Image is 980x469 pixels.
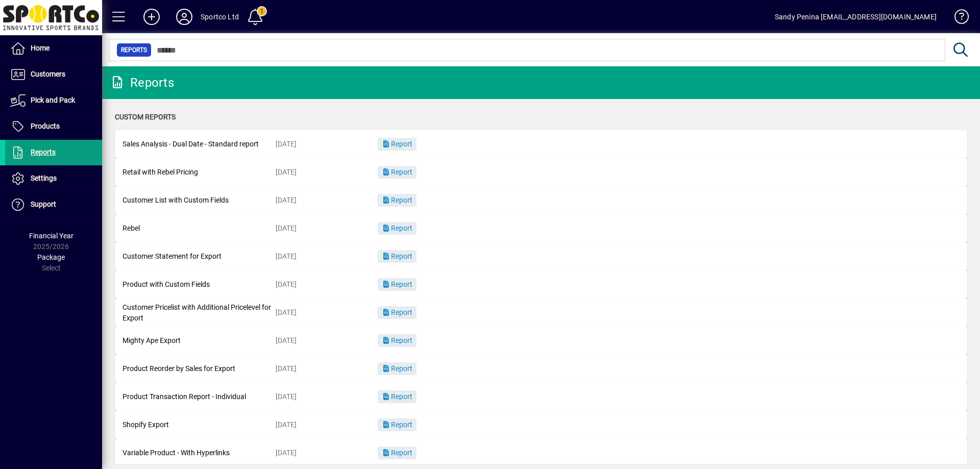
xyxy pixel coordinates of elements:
span: Home [31,44,50,52]
span: Report [382,252,412,260]
span: Report [382,449,412,457]
div: Sales Analysis - Dual Date - Standard report [122,139,276,150]
span: Financial Year [29,232,73,240]
div: [DATE] [276,419,378,430]
div: Reports [110,75,174,91]
div: [DATE] [276,448,378,458]
span: Customers [31,70,65,78]
div: Retail with Rebel Pricing [122,167,276,178]
span: Report [382,392,412,401]
span: Custom Reports [115,113,176,121]
button: Report [378,418,416,431]
span: Report [382,364,412,373]
span: Report [382,140,412,148]
div: [DATE] [276,167,378,178]
div: [DATE] [276,391,378,402]
button: Report [378,278,416,291]
div: Sandy Penina [EMAIL_ADDRESS][DOMAIN_NAME] [775,9,937,25]
a: Home [5,36,102,61]
button: Report [378,390,416,403]
div: Rebel [122,223,276,234]
div: [DATE] [276,139,378,150]
div: [DATE] [276,279,378,290]
span: Report [382,168,412,176]
button: Report [378,194,416,207]
div: Customer Pricelist with Additional Pricelevel for Export [122,302,276,324]
a: Settings [5,166,102,191]
button: Report [378,306,416,319]
div: Shopify Export [122,419,276,430]
div: [DATE] [276,251,378,262]
button: Report [378,447,416,459]
div: Sportco Ltd [201,9,239,25]
button: Report [378,250,416,263]
div: Product Reorder by Sales for Export [122,363,276,374]
span: Products [31,122,60,130]
span: Report [382,336,412,344]
div: [DATE] [276,195,378,206]
span: Report [382,421,412,429]
button: Report [378,334,416,347]
span: Pick and Pack [31,96,75,104]
span: Report [382,308,412,316]
span: Report [382,196,412,204]
div: [DATE] [276,335,378,346]
span: Reports [121,45,147,55]
div: Variable Product - With Hyperlinks [122,448,276,458]
span: Report [382,224,412,232]
div: Product Transaction Report - Individual [122,391,276,402]
a: Knowledge Base [947,2,967,35]
button: Report [378,138,416,151]
div: [DATE] [276,363,378,374]
div: Product with Custom Fields [122,279,276,290]
span: Settings [31,174,57,182]
span: Report [382,280,412,288]
div: Mighty Ape Export [122,335,276,346]
button: Profile [168,8,201,26]
button: Report [378,362,416,375]
a: Customers [5,62,102,87]
span: Reports [31,148,56,156]
span: Support [31,200,56,208]
div: [DATE] [276,223,378,234]
button: Report [378,166,416,179]
div: Customer List with Custom Fields [122,195,276,206]
span: Package [37,253,65,261]
a: Products [5,114,102,139]
a: Pick and Pack [5,88,102,113]
button: Add [135,8,168,26]
a: Support [5,192,102,217]
div: [DATE] [276,307,378,318]
div: Customer Statement for Export [122,251,276,262]
button: Report [378,222,416,235]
